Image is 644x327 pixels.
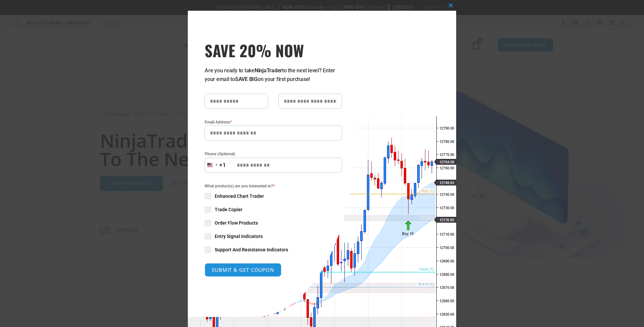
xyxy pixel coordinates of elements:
span: Entry Signal Indicators [215,233,263,240]
label: Support And Resistance Indicators [205,246,342,253]
label: Trade Copier [205,206,342,213]
strong: NinjaTrader [255,67,282,74]
label: Phone (Optional) [205,151,342,157]
label: Enhanced Chart Trader [205,193,342,199]
span: Support And Resistance Indicators [215,246,288,253]
button: SUBMIT & GET COUPON [205,263,281,277]
span: Enhanced Chart Trader [215,193,264,199]
label: Order Flow Products [205,220,342,226]
button: Selected country [205,158,226,173]
span: Order Flow Products [215,220,258,226]
label: Entry Signal Indicators [205,233,342,240]
label: Email Address [205,119,342,126]
span: What product(s) are you interested in? [205,183,342,189]
div: +1 [219,161,226,170]
strong: SAVE BIG [235,76,258,82]
p: Are you ready to take to the next level? Enter your email to on your first purchase! [205,66,342,84]
span: Trade Copier [215,206,243,213]
span: SAVE 20% NOW [205,41,342,60]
